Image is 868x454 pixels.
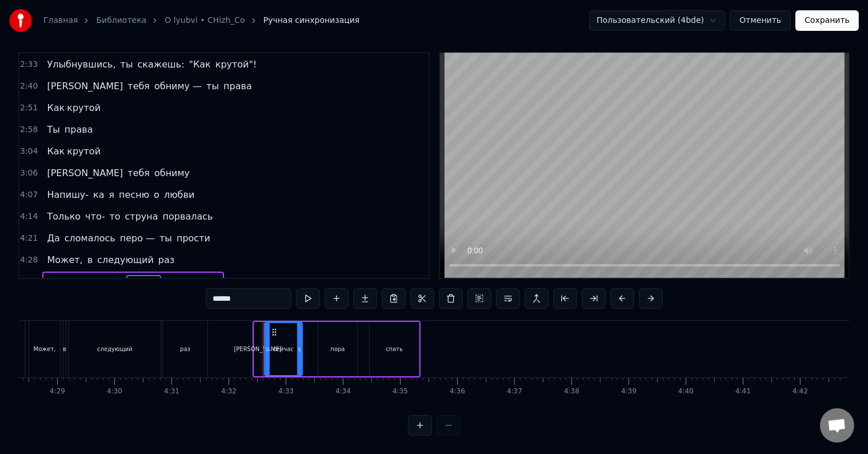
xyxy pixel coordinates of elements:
[46,232,61,245] span: Да
[263,15,360,26] span: Ручная синхронизация
[20,189,38,201] span: 4:07
[46,188,90,201] span: Напишу-
[564,387,579,396] div: 4:38
[46,123,61,136] span: Ты
[96,253,155,266] span: следующий
[20,233,38,244] span: 4:21
[278,387,294,396] div: 4:33
[43,15,78,26] a: Главная
[153,79,203,93] span: обниму —
[66,145,102,158] span: крутой
[795,10,859,31] button: Сохранить
[34,345,56,353] div: Может,
[621,387,637,396] div: 4:39
[507,387,522,396] div: 4:37
[108,210,121,223] span: то
[393,387,408,396] div: 4:35
[20,254,38,266] span: 4:28
[820,408,854,443] a: Открытый чат
[46,79,124,93] span: [PERSON_NAME]
[46,253,83,266] span: Может,
[234,345,281,353] div: [PERSON_NAME]
[63,123,94,136] span: права
[46,145,66,158] span: Как
[450,387,465,396] div: 4:36
[43,15,359,26] nav: breadcrumb
[153,166,191,180] span: обниму
[735,387,751,396] div: 4:41
[20,124,38,136] span: 2:58
[386,345,403,353] div: спать
[137,58,186,71] span: скажешь:
[165,15,245,26] a: O lyubvi • CHizh_Co
[335,387,351,396] div: 4:34
[330,345,345,353] div: пора
[46,101,66,114] span: Как
[20,168,38,179] span: 3:06
[222,79,253,93] span: права
[180,345,190,353] div: раз
[162,210,214,223] span: порвалась
[84,210,106,223] span: что-
[86,253,94,266] span: в
[119,58,134,71] span: ты
[46,58,117,71] span: Улыбнувшись,
[205,79,220,93] span: ты
[153,188,161,201] span: о
[126,79,151,93] span: тебя
[163,275,189,288] span: пора
[119,232,156,245] span: перо —
[97,345,133,353] div: следующий
[793,387,808,396] div: 4:42
[63,232,117,245] span: сломалось
[20,211,38,222] span: 4:14
[157,253,175,266] span: раз
[124,210,159,223] span: струна
[9,9,32,32] img: youka
[273,345,294,353] div: сейчас
[221,387,237,396] div: 4:32
[20,81,38,92] span: 2:40
[46,275,124,288] span: [PERSON_NAME]
[20,59,38,70] span: 2:33
[118,188,150,201] span: песню
[164,387,179,396] div: 4:31
[126,166,151,180] span: тебя
[20,146,38,157] span: 3:04
[126,275,161,288] span: сейчас
[107,387,122,396] div: 4:30
[96,15,146,26] a: Библиотека
[20,102,38,114] span: 2:51
[63,345,66,353] div: в
[46,210,82,223] span: Только
[108,188,116,201] span: я
[678,387,694,396] div: 4:40
[20,276,38,288] span: 4:32
[158,232,173,245] span: ты
[175,232,211,245] span: прости
[188,58,212,71] span: "Как
[191,275,221,288] span: спать
[163,188,195,201] span: любви
[50,387,65,396] div: 4:29
[66,101,102,114] span: крутой
[730,10,791,31] button: Отменить
[92,188,105,201] span: ка
[46,166,124,180] span: [PERSON_NAME]
[214,58,258,71] span: крутой"!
